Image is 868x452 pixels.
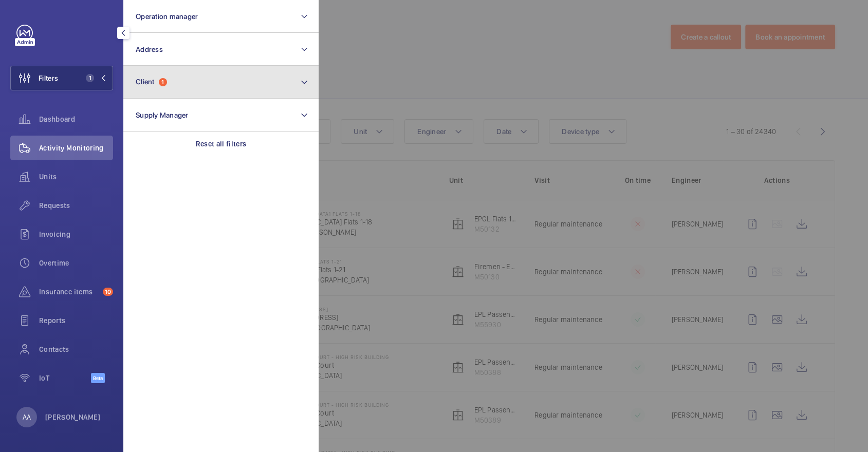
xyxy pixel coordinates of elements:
[39,373,91,383] span: IoT
[10,66,113,90] button: Filters1
[39,143,113,153] span: Activity Monitoring
[39,315,113,326] span: Reports
[39,172,113,182] span: Units
[39,287,99,297] span: Insurance items
[39,229,113,239] span: Invoicing
[86,74,94,82] span: 1
[39,258,113,268] span: Overtime
[39,114,113,124] span: Dashboard
[103,288,113,296] span: 10
[23,412,31,422] p: AA
[39,344,113,354] span: Contacts
[45,412,101,422] p: [PERSON_NAME]
[39,73,58,83] span: Filters
[39,200,113,211] span: Requests
[91,373,105,383] span: Beta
